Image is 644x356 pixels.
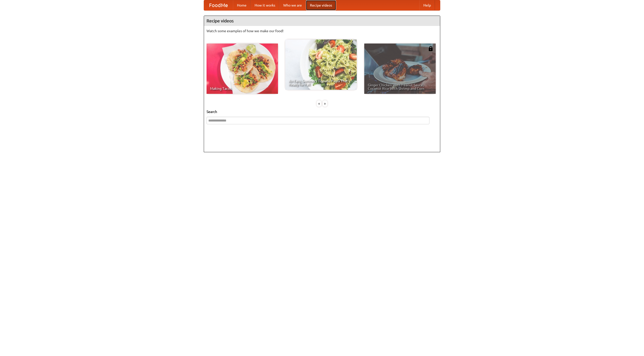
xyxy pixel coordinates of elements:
a: Recipe videos [306,0,336,10]
h5: Search [207,109,437,114]
a: FoodMe [204,0,233,10]
a: How it works [251,0,279,10]
h4: Recipe videos [204,16,440,26]
p: Watch some examples of how we make our food! [207,28,437,33]
a: Who we are [279,0,306,10]
span: Making Tacos [210,87,274,90]
a: Home [233,0,251,10]
img: 483408.png [428,46,433,51]
div: « [317,100,321,107]
span: An Easy, Summery Tomato Pasta That's Ready for Fall [289,79,353,86]
a: Making Tacos [207,44,278,94]
div: » [323,100,327,107]
a: An Easy, Summery Tomato Pasta That's Ready for Fall [285,39,357,90]
a: Help [419,0,435,10]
